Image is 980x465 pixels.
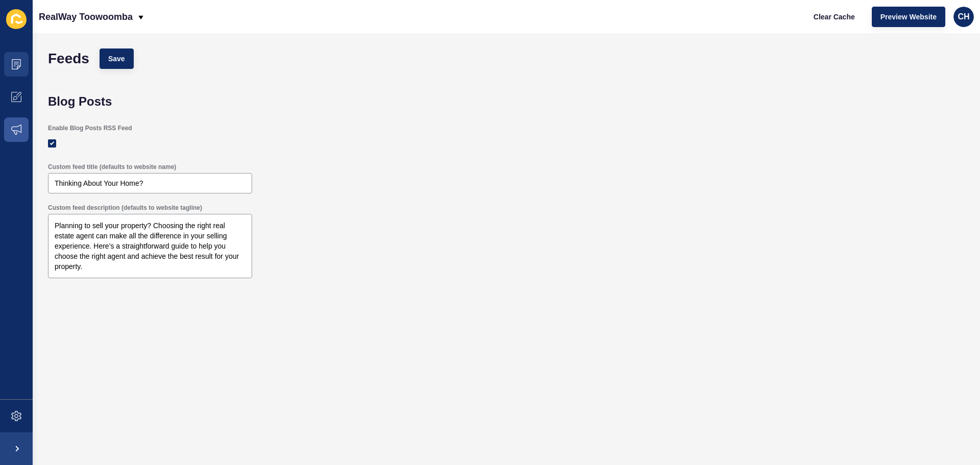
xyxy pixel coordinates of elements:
[872,7,945,27] button: Preview Website
[50,215,251,277] textarea: Planning to sell your property? Choosing the right real estate agent can make all the difference ...
[48,163,176,171] label: Custom feed title (defaults to website name)
[880,12,937,22] span: Preview Website
[48,124,132,132] label: Enable Blog Posts RSS Feed
[805,7,864,27] button: Clear Cache
[100,48,134,69] button: Save
[48,204,202,212] label: Custom feed description (defaults to website tagline)
[48,94,970,109] h1: Blog Posts
[48,54,89,64] h1: Feeds
[958,12,969,22] span: CH
[108,54,125,64] span: Save
[814,12,855,22] span: Clear Cache
[39,4,133,30] p: RealWay Toowoomba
